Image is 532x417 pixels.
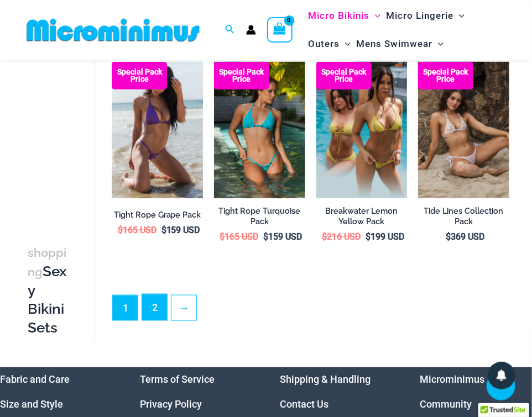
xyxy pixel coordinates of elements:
span: Micro Lingerie [386,2,453,30]
span: Mens Swimwear [356,30,432,58]
b: Special Pack Price [112,68,167,83]
b: Special Pack Price [316,68,372,83]
span: Menu Toggle [432,30,444,58]
h2: Tight Rope Grape Pack [112,210,203,220]
img: Tide Lines White 308 Tri Top 470 Thong 07 [418,62,509,198]
b: Special Pack Price [418,68,473,83]
a: Breakwater Lemon Yellow Pack [316,206,408,231]
span: Menu Toggle [453,2,465,30]
span: Menu Toggle [369,2,380,30]
a: Contact Us [280,399,328,410]
span: $ [220,231,225,242]
a: Tide Lines Collection Pack [418,206,509,231]
a: Tight Rope Turquoise Pack [214,206,305,231]
a: Tight Rope Grape 319 Tri Top 4212 Micro Bottom 02 Tight Rope Grape 319 Tri Top 4212 Micro Bottom ... [112,62,203,198]
a: Tight Rope Grape Pack [112,210,203,224]
a: Shipping & Handling [280,374,371,386]
img: Breakwater Lemon Yellow Bikini Pack [316,62,408,198]
a: OutersMenu ToggleMenu Toggle [305,30,353,58]
a: Micro LingerieMenu ToggleMenu Toggle [383,2,467,30]
h2: Tide Lines Collection Pack [418,206,509,226]
a: Breakwater Lemon Yellow Bikini Pack Breakwater Lemon Yellow Bikini Pack 2Breakwater Lemon Yellow ... [316,62,408,198]
img: Tight Rope Turquoise 319 Tri Top 4228 Thong Bottom 02 [214,62,305,198]
a: → [171,295,196,320]
a: Micro BikinisMenu ToggleMenu Toggle [305,2,383,30]
span: Page 1 [113,295,138,320]
span: $ [161,225,166,235]
span: $ [263,231,268,242]
a: Account icon link [246,25,256,35]
span: shopping [28,246,66,279]
bdi: 216 USD [322,231,361,242]
a: Terms of Service [140,374,215,386]
span: Menu Toggle [340,30,351,58]
bdi: 165 USD [118,225,157,235]
a: Mens SwimwearMenu ToggleMenu Toggle [353,30,446,58]
span: Outers [308,30,340,58]
img: MM SHOP LOGO FLAT [22,18,204,43]
bdi: 165 USD [220,231,258,242]
span: $ [118,225,123,235]
a: Tight Rope Turquoise 319 Tri Top 4228 Thong Bottom 02 Tight Rope Turquoise 319 Tri Top 4228 Thong... [214,62,305,198]
h2: Breakwater Lemon Yellow Pack [316,206,408,226]
a: Privacy Policy [140,399,202,410]
a: View Shopping Cart, empty [267,17,293,43]
bdi: 369 USD [446,231,484,242]
a: Page 2 [142,294,167,320]
h3: Sexy Bikini Sets [28,243,72,337]
span: $ [446,231,451,242]
a: Search icon link [225,23,235,37]
nav: Product Pagination [112,294,509,327]
bdi: 159 USD [263,231,302,242]
bdi: 159 USD [161,225,200,235]
b: Special Pack Price [214,68,269,83]
span: Micro Bikinis [308,2,369,30]
a: Microminimus Community [420,374,484,410]
img: Tight Rope Grape 319 Tri Top 4212 Micro Bottom 02 [112,62,203,198]
h2: Tight Rope Turquoise Pack [214,206,305,226]
bdi: 199 USD [366,231,404,242]
a: Tide Lines White 308 Tri Top 470 Thong 07 Tide Lines Black 308 Tri Top 480 Micro 01Tide Lines Bla... [418,62,509,198]
span: $ [366,231,371,242]
span: $ [322,231,327,242]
